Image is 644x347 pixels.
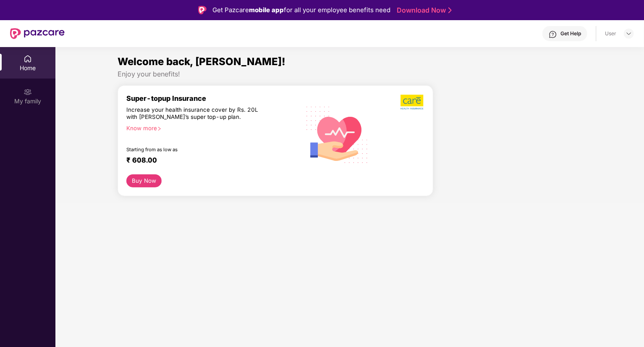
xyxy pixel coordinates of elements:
img: svg+xml;base64,PHN2ZyBpZD0iRHJvcGRvd24tMzJ4MzIiIHhtbG5zPSJodHRwOi8vd3d3LnczLm9yZy8yMDAwL3N2ZyIgd2... [626,30,632,37]
div: User [605,30,616,37]
strong: mobile app [249,6,284,14]
div: Increase your health insurance cover by Rs. 20L with [PERSON_NAME]’s super top-up plan. [126,106,264,121]
img: svg+xml;base64,PHN2ZyBpZD0iSG9tZSIgeG1sbnM9Imh0dHA6Ly93d3cudzMub3JnLzIwMDAvc3ZnIiB3aWR0aD0iMjAiIG... [24,55,32,63]
img: svg+xml;base64,PHN2ZyB3aWR0aD0iMjAiIGhlaWdodD0iMjAiIHZpZXdCb3g9IjAgMCAyMCAyMCIgZmlsbD0ibm9uZSIgeG... [24,88,32,96]
a: Download Now [397,6,449,15]
div: Get Pazcare for all your employee benefits need [212,5,390,15]
div: Enjoy your benefits! [118,70,582,79]
span: right [157,126,162,131]
div: Get Help [560,30,581,37]
img: Stroke [448,6,452,15]
div: Starting from as low as [126,147,264,152]
button: Buy Now [126,174,162,187]
div: Super-topup Insurance [126,94,300,103]
div: Know more [126,125,295,131]
img: Logo [198,6,207,14]
img: New Pazcare Logo [10,28,65,39]
div: ₹ 608.00 [126,156,292,166]
span: Welcome back, [PERSON_NAME]! [118,55,285,68]
img: svg+xml;base64,PHN2ZyB4bWxucz0iaHR0cDovL3d3dy53My5vcmcvMjAwMC9zdmciIHhtbG5zOnhsaW5rPSJodHRwOi8vd3... [300,96,375,172]
img: b5dec4f62d2307b9de63beb79f102df3.png [401,94,424,110]
img: svg+xml;base64,PHN2ZyBpZD0iSGVscC0zMngzMiIgeG1sbnM9Imh0dHA6Ly93d3cudzMub3JnLzIwMDAvc3ZnIiB3aWR0aD... [549,30,557,39]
